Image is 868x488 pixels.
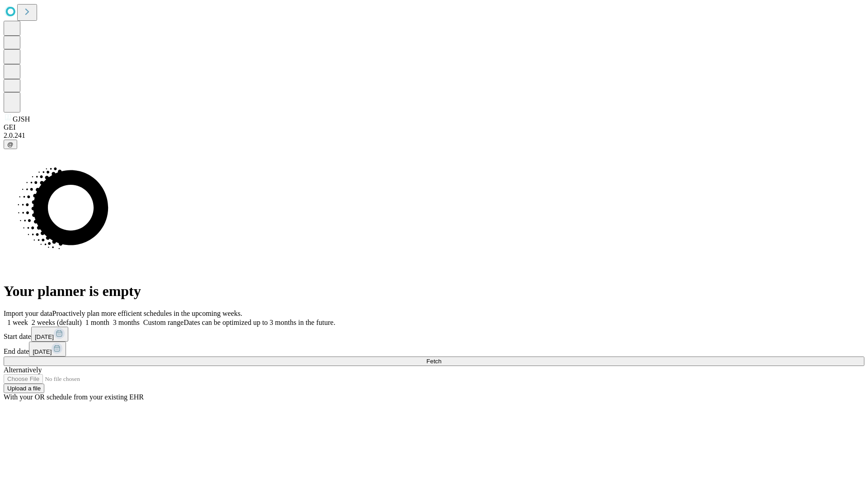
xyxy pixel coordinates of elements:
span: @ [7,141,14,148]
span: 2 weeks (default) [32,319,82,326]
div: GEI [4,123,864,131]
h1: Your planner is empty [4,283,864,300]
span: Alternatively [4,366,42,374]
div: End date [4,342,864,357]
button: [DATE] [31,327,68,342]
span: [DATE] [33,348,52,355]
span: 3 months [113,319,140,326]
div: Start date [4,327,864,342]
span: [DATE] [35,333,54,340]
span: With your OR schedule from your existing EHR [4,393,144,401]
span: Fetch [426,358,441,365]
span: 1 month [85,319,109,326]
span: 1 week [7,319,28,326]
button: Fetch [4,357,864,366]
span: Proactively plan more efficient schedules in the upcoming weeks. [52,310,242,317]
span: GJSH [13,115,30,123]
button: [DATE] [29,342,66,357]
span: Custom range [143,319,184,326]
div: 2.0.241 [4,131,864,140]
span: Import your data [4,310,52,317]
span: Dates can be optimized up to 3 months in the future. [184,319,335,326]
button: @ [4,140,17,149]
button: Upload a file [4,384,44,393]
